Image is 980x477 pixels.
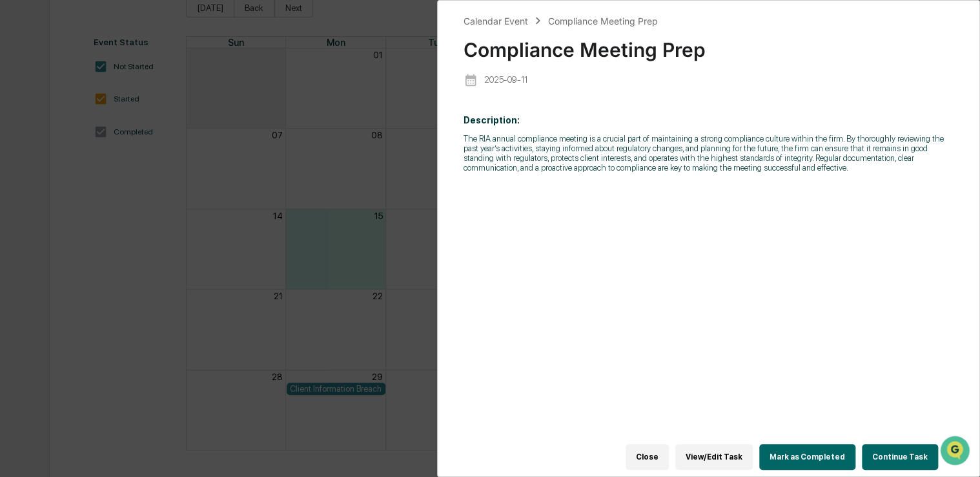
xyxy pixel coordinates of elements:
div: 🔎 [13,189,23,199]
b: Description: [464,115,520,125]
span: Attestations [107,163,160,176]
button: View/Edit Task [675,444,753,470]
a: 🖐️Preclearance [8,158,88,181]
div: 🗄️ [94,164,104,175]
p: How can we help? [13,27,235,48]
button: Start new chat [219,103,235,118]
img: 1746055101610-c473b297-6a78-478c-a979-82029cc54cd1 [13,99,36,122]
div: Calendar Event [464,16,528,26]
span: Data Lookup [26,187,81,200]
span: Pylon [128,219,156,229]
span: Preclearance [26,163,83,176]
button: Mark as Completed [759,444,855,470]
div: Compliance Meeting Prep [547,16,657,26]
button: Continue Task [862,444,938,470]
button: Close [626,444,669,470]
a: 🗄️Attestations [88,158,165,181]
div: We're available if you need us! [44,112,163,122]
div: Start new chat [44,99,212,112]
a: 🔎Data Lookup [8,182,87,206]
iframe: Open customer support [939,434,974,469]
a: Powered byPylon [91,218,156,229]
p: The RIA annual compliance meeting is a crucial part of maintaining a strong compliance culture wi... [464,134,954,173]
div: Compliance Meeting Prep [464,28,954,61]
p: 2025-09-11 [484,75,527,85]
div: 🖐️ [13,164,23,175]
